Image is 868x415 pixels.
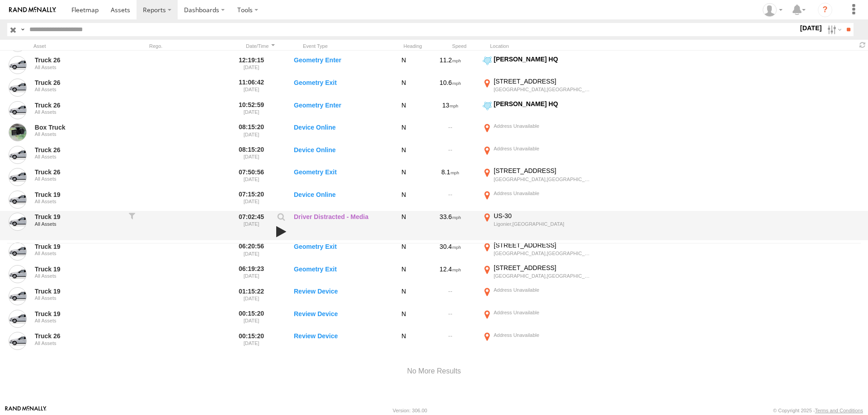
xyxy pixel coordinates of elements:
div: N [388,331,420,352]
label: Click to View Event Location [481,264,594,284]
label: Geometry Exit [294,241,384,262]
label: Click to View Event Location [481,308,594,329]
div: All Assets [35,295,123,301]
img: rand-logo.svg [9,7,56,13]
div: [PERSON_NAME] HQ [494,100,593,108]
a: Terms and Conditions [815,408,863,413]
label: Device Online [294,122,384,143]
i: ? [818,3,832,17]
a: Truck 19 [35,242,123,251]
label: [DATE] [798,23,824,33]
div: N [388,264,420,284]
div: N [388,55,420,76]
div: [PERSON_NAME] HQ [494,55,593,63]
label: Geometry Exit [294,264,384,284]
label: 01:15:22 [DATE] [234,286,269,307]
div: N [388,241,420,262]
label: 08:15:20 [DATE] [234,145,269,165]
div: All Assets [35,65,123,70]
label: Geometry Enter [294,55,384,76]
label: Click to View Event Location [481,189,594,210]
div: All Assets [35,154,123,159]
label: 10:52:59 [DATE] [234,100,269,121]
div: All Assets [35,87,123,92]
a: Truck 19 [35,213,123,221]
label: 06:20:56 [DATE] [234,241,269,262]
label: 07:15:20 [DATE] [234,189,269,210]
label: Review Device [294,331,384,352]
label: Review Device [294,308,384,329]
div: N [388,145,420,165]
label: Click to View Event Location [481,241,594,262]
label: 07:02:45 [DATE] [234,212,269,240]
a: Truck 26 [35,168,123,176]
div: [STREET_ADDRESS] [494,264,593,272]
div: All Assets [35,221,123,227]
label: Geometry Exit [294,167,384,187]
div: 33.6 [423,212,477,240]
label: Click to View Event Location [481,212,594,240]
div: [GEOGRAPHIC_DATA],[GEOGRAPHIC_DATA] [494,250,593,256]
label: Search Query [19,23,26,36]
div: All Assets [35,199,123,204]
div: N [388,212,420,240]
div: © Copyright 2025 - [773,408,863,413]
label: Click to View Event Location [481,77,594,98]
label: Click to View Event Location [481,145,594,165]
div: N [388,167,420,187]
a: Truck 26 [35,146,123,154]
label: Device Online [294,189,384,210]
div: N [388,100,420,121]
div: All Assets [35,251,123,256]
label: Click to View Event Location [481,167,594,187]
a: Truck 26 [35,56,123,64]
label: Driver Distracted - Media [294,212,384,240]
label: Click to View Event Location [481,55,594,76]
div: Ligonier,[GEOGRAPHIC_DATA] [494,221,593,227]
label: 06:19:23 [DATE] [234,264,269,284]
span: Refresh [857,41,868,49]
label: 07:50:56 [DATE] [234,167,269,187]
label: 08:15:20 [DATE] [234,122,269,143]
a: Truck 19 [35,265,123,273]
div: 8.1 [423,167,477,187]
a: Visit our Website [5,406,47,415]
label: 00:15:20 [DATE] [234,308,269,329]
div: 30.4 [423,241,477,262]
label: Click to View Event Location [481,122,594,143]
div: All Assets [35,109,123,115]
div: 10.6 [423,77,477,98]
label: 00:15:20 [DATE] [234,331,269,352]
a: Truck 19 [35,191,123,199]
div: Click to Sort [243,43,278,49]
label: Search Filter Options [824,23,843,36]
div: 12.4 [423,264,477,284]
div: [GEOGRAPHIC_DATA],[GEOGRAPHIC_DATA] [494,176,593,182]
a: Truck 26 [35,101,123,109]
div: N [388,308,420,329]
label: Click to View Event Location [481,331,594,352]
a: View Attached Media (Video) [274,225,289,238]
label: 11:06:42 [DATE] [234,77,269,98]
a: Truck 26 [35,79,123,87]
label: 12:19:15 [DATE] [234,55,269,76]
div: All Assets [35,340,123,346]
div: N [388,77,420,98]
div: Caitlyn Akarman [759,3,786,17]
div: [STREET_ADDRESS] [494,77,593,85]
label: Click to View Event Location [481,100,594,121]
label: Geometry Enter [294,100,384,121]
label: Click to View Event Location [481,286,594,307]
div: [STREET_ADDRESS] [494,241,593,249]
div: All Assets [35,273,123,279]
div: All Assets [35,131,123,137]
div: [GEOGRAPHIC_DATA],[GEOGRAPHIC_DATA] [494,86,593,93]
div: 13 [423,100,477,121]
a: Truck 19 [35,310,123,318]
label: View Event Parameters [274,213,289,225]
div: All Assets [35,318,123,323]
div: [GEOGRAPHIC_DATA],[GEOGRAPHIC_DATA] [494,273,593,279]
div: N [388,189,420,210]
div: N [388,286,420,307]
div: N [388,122,420,143]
